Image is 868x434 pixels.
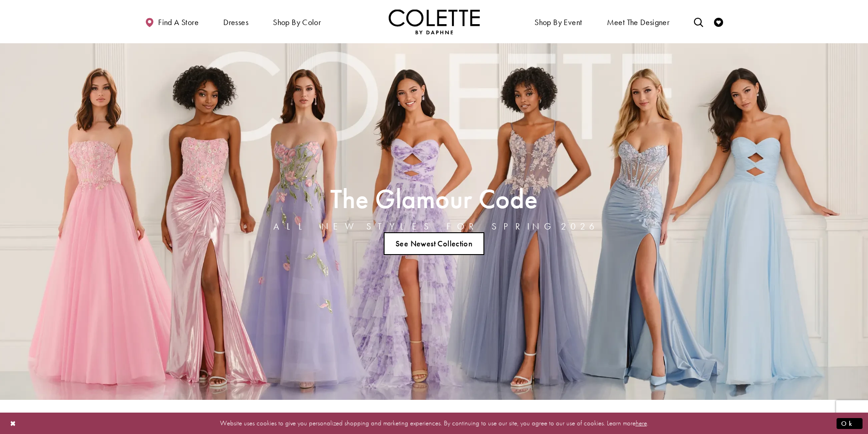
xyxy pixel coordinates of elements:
[143,9,201,34] a: Find a store
[607,18,670,27] span: Meet the designer
[273,18,321,27] span: Shop by color
[384,232,485,255] a: See Newest Collection The Glamour Code ALL NEW STYLES FOR SPRING 2026
[532,9,584,34] span: Shop By Event
[692,9,705,34] a: Toggle search
[271,9,323,34] span: Shop by color
[636,419,647,428] a: here
[273,186,595,211] h2: The Glamour Code
[389,9,480,34] img: Colette by Daphne
[66,417,802,429] p: Website uses cookies to give you personalized shopping and marketing experiences. By continuing t...
[273,221,595,231] h4: ALL NEW STYLES FOR SPRING 2026
[389,9,480,34] a: Visit Home Page
[837,418,863,429] button: Submit Dialog
[712,9,725,34] a: Check Wishlist
[5,415,21,431] button: Close Dialog
[271,229,598,259] ul: Slider Links
[534,18,582,27] span: Shop By Event
[223,18,248,27] span: Dresses
[221,9,251,34] span: Dresses
[158,18,199,27] span: Find a store
[605,9,672,34] a: Meet the designer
